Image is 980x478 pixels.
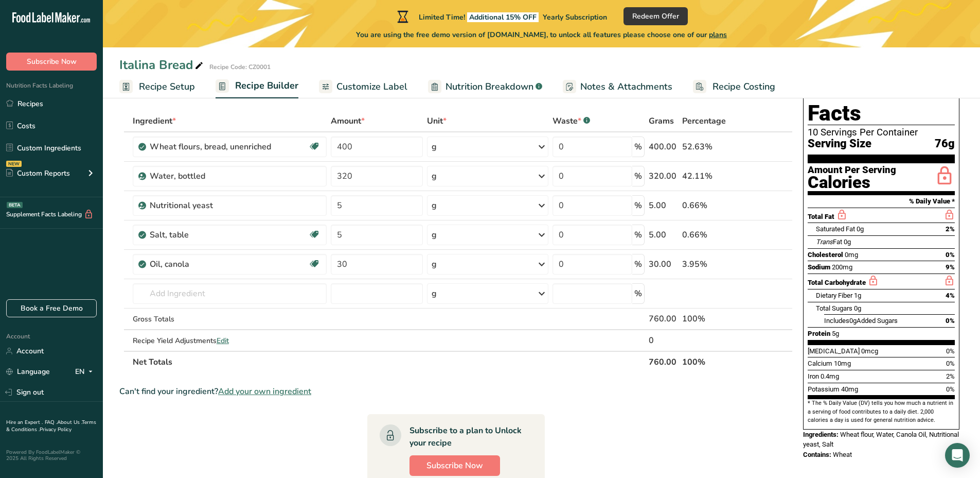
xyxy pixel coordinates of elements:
span: 0g [849,317,857,325]
div: 5.00 [649,229,678,241]
span: Total Fat [808,213,834,220]
span: 0% [946,385,955,393]
th: 760.00 [647,351,680,372]
a: Book a Free Demo [6,299,97,317]
span: Serving Size [808,138,871,150]
a: Recipe Builder [216,74,298,99]
div: Waste [553,115,590,127]
div: 42.11% [682,170,744,182]
span: Total Sugars [816,304,852,312]
span: 1g [854,292,861,299]
span: Dietary Fiber [816,292,852,299]
span: 2% [946,225,955,233]
a: Notes & Attachments [563,75,672,98]
div: BETA [7,202,23,208]
span: Wheat flour, Water, Canola Oil, Nutritional yeast, Salt [803,431,959,449]
h1: Nutrition Facts [808,78,955,125]
a: Hire an Expert . [6,419,43,426]
div: 30.00 [649,258,678,270]
span: 0% [946,251,955,259]
span: 0% [946,347,955,355]
div: 320.00 [649,170,678,182]
span: Protein [808,330,830,337]
div: 52.63% [682,141,744,153]
span: Recipe Builder [235,79,298,93]
span: 76g [935,138,955,150]
a: Customize Label [319,75,407,98]
span: Subscribe Now [426,459,483,472]
span: [MEDICAL_DATA] [808,347,860,355]
span: Fat [816,238,842,246]
div: Recipe Code: CZ0001 [209,62,271,72]
div: Custom Reports [6,168,70,179]
span: plans [709,30,727,40]
span: Amount [331,115,365,127]
div: Wheat flours, bread, unenriched [150,141,278,153]
div: Calories [808,175,896,190]
span: Ingredient [133,115,176,127]
a: Recipe Costing [693,75,775,98]
div: Amount Per Serving [808,165,896,175]
div: g [432,258,437,270]
div: Open Intercom Messenger [945,443,970,468]
span: Nutrition Breakdown [446,80,533,94]
span: Iron [808,372,819,380]
span: Recipe Setup [139,80,195,94]
span: Edit [217,336,229,346]
span: Add your own ingredient [218,385,311,398]
span: Grams [649,115,674,127]
div: 5.00 [649,199,678,212]
span: Sodium [808,263,830,271]
span: Subscribe Now [27,56,77,67]
div: Oil, canola [150,258,278,270]
span: 0g [857,225,864,233]
span: 0mg [845,251,858,259]
button: Subscribe Now [409,455,500,476]
div: g [432,170,437,182]
span: Recipe Costing [712,80,775,94]
section: * The % Daily Value (DV) tells you how much a nutrient in a serving of food contributes to a dail... [808,399,955,424]
a: FAQ . [45,419,57,426]
a: Terms & Conditions . [6,419,96,433]
span: Includes Added Sugars [824,317,898,325]
div: NEW [6,161,22,167]
span: Cholesterol [808,251,843,259]
span: You are using the free demo version of [DOMAIN_NAME], to unlock all features please choose one of... [356,29,727,40]
span: Unit [427,115,447,127]
input: Add Ingredient [133,283,327,304]
span: Percentage [682,115,726,127]
a: About Us . [57,419,82,426]
span: 9% [946,263,955,271]
span: 0g [854,304,861,312]
span: Potassium [808,385,840,393]
div: Salt, table [150,229,278,241]
span: 0g [844,238,851,246]
div: 0.66% [682,229,744,241]
a: Nutrition Breakdown [428,75,542,98]
span: 40mg [841,385,858,393]
a: Privacy Policy [40,426,72,433]
span: Calcium [808,360,832,367]
a: Recipe Setup [119,75,195,98]
div: Italina Bread [119,56,205,74]
div: 0.66% [682,199,744,212]
div: 3.95% [682,258,744,270]
div: 0 [649,334,678,347]
span: 5g [832,330,839,337]
div: Gross Totals [133,314,327,325]
div: 760.00 [649,313,678,325]
div: EN [75,366,97,378]
span: Redeem Offer [632,11,679,22]
div: Limited Time! [395,10,607,23]
div: g [432,199,437,212]
span: Contains: [803,451,831,458]
div: g [432,229,437,241]
span: Additional 15% OFF [467,12,539,22]
span: 10mg [834,360,851,367]
div: Nutritional yeast [150,199,278,212]
a: Language [6,363,50,381]
th: 100% [680,351,746,372]
i: Trans [816,238,833,246]
div: Subscribe to a plan to Unlock your recipe [409,424,524,449]
span: 0% [946,360,955,367]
